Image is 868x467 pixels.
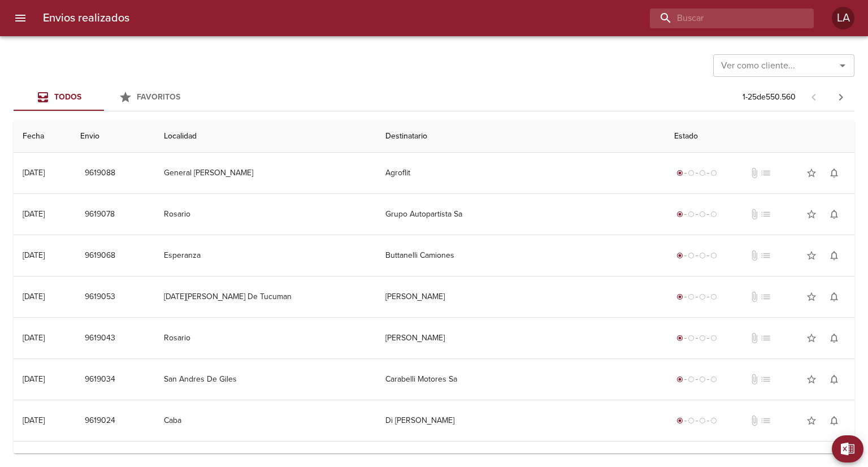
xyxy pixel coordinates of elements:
th: Envio [71,120,154,153]
span: radio_button_unchecked [699,252,706,259]
td: Buttanelli Camiones [376,235,666,276]
span: 9619024 [85,414,115,428]
span: 9619068 [85,249,115,263]
td: Grupo Autopartista Sa [376,194,666,235]
div: Generado [674,332,719,344]
span: 9619034 [85,373,115,387]
th: Fecha [14,120,71,153]
button: 9619078 [80,204,119,225]
span: radio_button_unchecked [688,376,695,383]
td: San Andres De Giles [155,359,376,400]
div: Generado [674,167,719,179]
span: radio_button_unchecked [688,252,695,259]
button: 9619053 [80,287,120,308]
span: radio_button_unchecked [699,211,706,218]
span: radio_button_checked [676,170,683,176]
span: star_border [806,167,817,179]
span: radio_button_unchecked [688,170,695,176]
span: No tiene pedido asociado [760,291,771,302]
button: Agregar a favoritos [800,162,823,184]
div: [DATE] [23,374,45,384]
span: No tiene pedido asociado [760,415,771,426]
span: No tiene documentos adjuntos [749,209,760,220]
button: 9619024 [80,410,120,431]
div: Generado [674,291,719,302]
h6: Envios realizados [43,9,129,27]
td: [PERSON_NAME] [376,276,666,317]
span: notifications_none [828,332,840,344]
th: Localidad [155,120,376,153]
button: 9619088 [80,163,120,184]
div: [DATE] [23,168,45,178]
span: Todos [54,92,81,102]
span: radio_button_unchecked [688,211,695,218]
button: Activar notificaciones [823,286,845,308]
div: [DATE] [23,333,45,343]
span: No tiene documentos adjuntos [749,332,760,344]
span: radio_button_unchecked [710,293,717,300]
span: radio_button_unchecked [688,293,695,300]
span: radio_button_unchecked [710,252,717,259]
span: Pagina siguiente [827,84,854,111]
span: radio_button_checked [676,252,683,259]
span: radio_button_unchecked [688,335,695,341]
button: 9619034 [80,369,120,390]
span: 9619043 [85,331,115,345]
button: Abrir [835,58,850,73]
button: Agregar a favoritos [800,286,823,308]
td: Di [PERSON_NAME] [376,400,666,441]
p: 1 - 25 de 550.560 [743,92,796,103]
span: radio_button_unchecked [710,211,717,218]
td: [PERSON_NAME] [376,318,666,358]
td: [DATE][PERSON_NAME] De Tucuman [155,276,376,317]
div: [DATE] [23,209,45,219]
input: buscar [650,8,795,28]
span: notifications_none [828,415,840,426]
span: notifications_none [828,374,840,385]
span: No tiene pedido asociado [760,332,771,344]
span: No tiene documentos adjuntos [749,167,760,179]
div: Generado [674,415,719,426]
button: Agregar a favoritos [800,327,823,349]
div: Generado [674,374,719,385]
span: 9619078 [85,207,115,222]
span: No tiene pedido asociado [760,209,771,220]
button: 9619043 [80,328,120,349]
span: 9619053 [85,290,115,304]
span: 9619088 [85,166,115,180]
button: 9619068 [80,245,120,266]
button: Activar notificaciones [823,162,845,184]
span: radio_button_checked [676,211,683,218]
span: star_border [806,291,817,302]
td: General [PERSON_NAME] [155,153,376,193]
button: Agregar a favoritos [800,409,823,432]
span: radio_button_unchecked [699,417,706,424]
div: Tabs Envios [14,84,194,111]
button: Activar notificaciones [823,203,845,226]
div: [DATE] [23,292,45,301]
td: Carabelli Motores Sa [376,359,666,400]
span: radio_button_checked [676,376,683,383]
div: [DATE] [23,416,45,425]
td: Agroflit [376,153,666,193]
span: star_border [806,374,817,385]
span: No tiene documentos adjuntos [749,415,760,426]
button: Agregar a favoritos [800,203,823,226]
span: radio_button_unchecked [710,335,717,341]
span: notifications_none [828,209,840,220]
span: Pagina anterior [800,91,827,102]
span: radio_button_unchecked [699,170,706,176]
span: radio_button_unchecked [688,417,695,424]
span: radio_button_unchecked [699,335,706,341]
div: Generado [674,209,719,220]
span: Favoritos [137,92,180,102]
span: star_border [806,332,817,344]
span: notifications_none [828,250,840,261]
div: LA [832,7,854,29]
span: radio_button_unchecked [710,376,717,383]
th: Destinatario [376,120,666,153]
td: Rosario [155,318,376,358]
span: No tiene documentos adjuntos [749,374,760,385]
span: No tiene documentos adjuntos [749,250,760,261]
span: star_border [806,415,817,426]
